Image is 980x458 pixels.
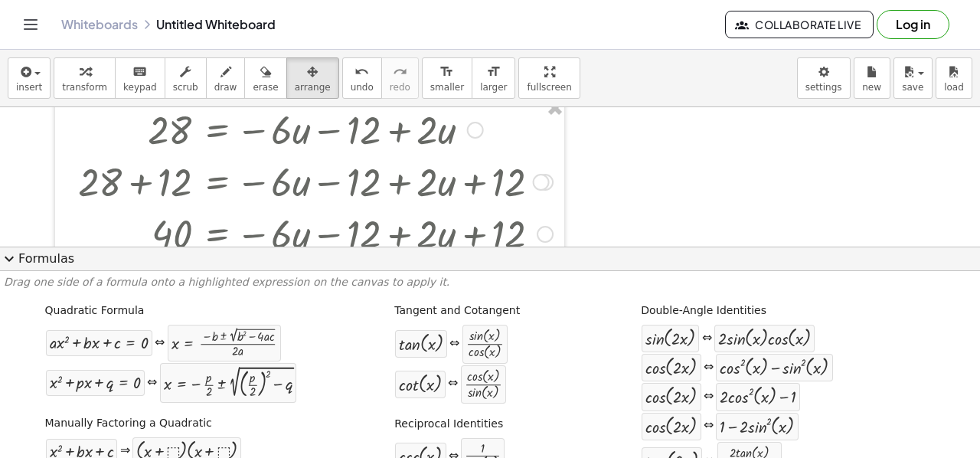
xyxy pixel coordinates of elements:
button: Toggle navigation [18,12,43,37]
button: keyboardkeypad [115,57,165,99]
span: Collaborate Live [738,18,861,31]
p: Drag one side of a formula onto a highlighted expression on the canvas to apply it. [4,275,976,290]
label: Double-Angle Identities [641,303,766,319]
button: format_sizesmaller [422,57,472,99]
span: save [902,82,923,93]
div: ⇔ [147,375,157,392]
i: keyboard [132,63,147,81]
span: settings [805,82,842,93]
div: ⇔ [704,359,714,377]
div: ⇔ [704,388,714,406]
span: arrange [295,82,331,93]
i: format_size [486,63,501,81]
span: new [862,82,881,93]
span: insert [16,82,42,93]
label: Manually Factoring a Quadratic [45,416,212,431]
span: draw [214,82,237,93]
button: settings [797,57,851,99]
label: Tangent and Cotangent [394,303,520,319]
span: fullscreen [527,82,571,93]
button: new [854,57,890,99]
div: ⇔ [704,417,714,435]
div: ⇔ [702,330,712,348]
button: undoundo [342,57,382,99]
span: scrub [173,82,198,93]
button: Log in [877,10,949,39]
div: ⇔ [448,375,458,393]
button: format_sizelarger [472,57,515,99]
button: load [936,57,972,99]
button: Collaborate Live [725,11,874,38]
button: insert [8,57,51,99]
button: fullscreen [518,57,580,99]
div: ⇔ [155,335,165,352]
button: redoredo [381,57,419,99]
i: redo [393,63,407,81]
span: erase [253,82,278,93]
button: transform [54,57,116,99]
i: format_size [439,63,454,81]
span: transform [62,82,107,93]
a: Whiteboards [61,17,138,32]
span: keypad [123,82,157,93]
span: smaller [430,82,464,93]
button: save [893,57,933,99]
label: Quadratic Formula [45,303,145,319]
div: ⇔ [449,335,459,353]
span: larger [480,82,507,93]
button: erase [244,57,286,99]
button: scrub [165,57,207,99]
span: load [944,82,964,93]
i: undo [354,63,369,81]
button: arrange [286,57,339,99]
label: Reciprocal Identities [394,417,503,432]
span: undo [351,82,374,93]
span: redo [390,82,410,93]
button: draw [206,57,246,99]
